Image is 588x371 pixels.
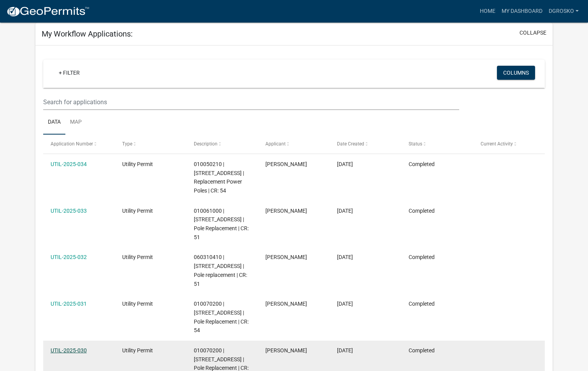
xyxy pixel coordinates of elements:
[43,94,460,110] input: Search for applications
[115,135,186,153] datatable-header-cell: Type
[337,347,353,353] span: 10/07/2025
[194,161,244,194] span: 010050210 | 1711 370TH AVE | Replacement Power Poles | CR: 54
[481,141,513,147] span: Current Activity
[122,141,132,147] span: Type
[194,141,218,147] span: Description
[520,29,546,37] button: collapse
[337,141,364,147] span: Date Created
[53,66,86,80] a: + Filter
[43,110,65,135] a: Data
[409,141,422,147] span: Status
[497,66,535,80] button: Columns
[265,161,307,167] span: Deborah A. Grosko
[409,347,435,353] span: Completed
[546,4,582,19] a: dgrosko
[51,301,87,307] a: UTIL-2025-031
[186,135,258,153] datatable-header-cell: Description
[51,141,93,147] span: Application Number
[498,4,546,19] a: My Dashboard
[43,135,115,153] datatable-header-cell: Application Number
[194,208,249,240] span: 010061000 | 37790 CO LINE RD W | Pole Replacement | CR: 51
[330,135,401,153] datatable-header-cell: Date Created
[401,135,473,153] datatable-header-cell: Status
[337,301,353,307] span: 10/07/2025
[409,161,435,167] span: Completed
[409,254,435,260] span: Completed
[337,161,353,167] span: 10/07/2025
[51,347,87,353] a: UTIL-2025-030
[477,4,498,19] a: Home
[122,347,153,353] span: Utility Permit
[265,254,307,260] span: Deborah A. Grosko
[265,347,307,353] span: Deborah A. Grosko
[194,254,247,287] span: 060310410 | 53 380TH AVE | Pole replacement | CR: 51
[51,254,87,260] a: UTIL-2025-032
[122,254,153,260] span: Utility Permit
[265,141,286,147] span: Applicant
[409,208,435,214] span: Completed
[258,135,330,153] datatable-header-cell: Applicant
[51,161,87,167] a: UTIL-2025-034
[337,254,353,260] span: 10/07/2025
[265,208,307,214] span: Deborah A. Grosko
[65,110,86,135] a: Map
[51,208,87,214] a: UTIL-2025-033
[409,301,435,307] span: Completed
[122,161,153,167] span: Utility Permit
[122,301,153,307] span: Utility Permit
[194,301,249,333] span: 010070200 | 36823 10TH ST | Pole Replacement | CR: 54
[265,301,307,307] span: Deborah A. Grosko
[122,208,153,214] span: Utility Permit
[473,135,544,153] datatable-header-cell: Current Activity
[337,208,353,214] span: 10/07/2025
[42,29,133,38] h5: My Workflow Applications:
